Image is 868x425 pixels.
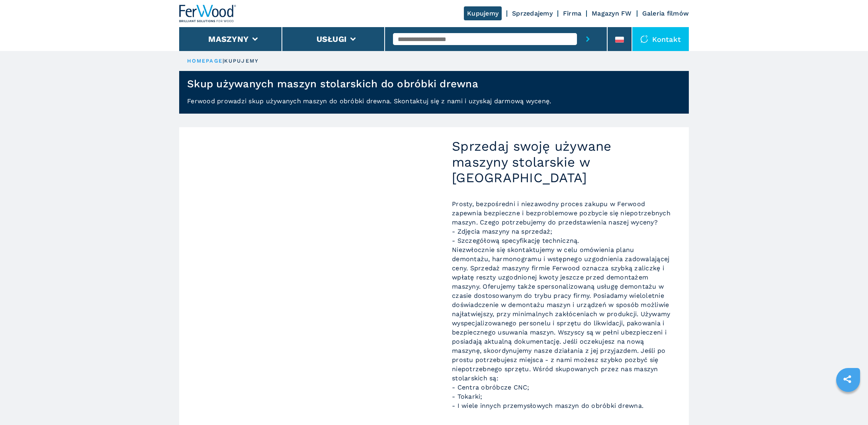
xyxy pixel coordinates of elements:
a: Kupujemy [464,6,502,20]
a: Sprzedajemy [512,10,553,17]
a: Galeria filmów [642,10,689,17]
h2: Sprzedaj swoję używane maszyny stolarskie w [GEOGRAPHIC_DATA] [452,138,671,186]
img: Ferwood [179,5,237,22]
button: submit-button [577,27,599,51]
p: kupujemy [224,57,259,65]
h1: Skup używanych maszyn stolarskich do obróbki drewna [187,77,478,90]
a: sharethis [837,369,857,389]
div: Kontakt [632,27,689,51]
p: Prosty, bezpośredni i niezawodny proces zakupu w Ferwood zapewnia bezpieczne i bezproblemowe pozb... [452,199,671,410]
a: Magazyn FW [592,10,632,17]
a: HOMEPAGE [187,58,223,64]
iframe: Chat [834,389,862,419]
button: Usługi [317,34,347,44]
img: Kontakt [640,35,648,43]
button: Maszyny [208,34,248,44]
a: Firma [563,10,581,17]
span: | [223,58,224,64]
p: Ferwood prowadzi skup używanych maszyn do obróbki drewna. Skontaktuj się z nami i uzyskaj darmową... [179,96,689,114]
